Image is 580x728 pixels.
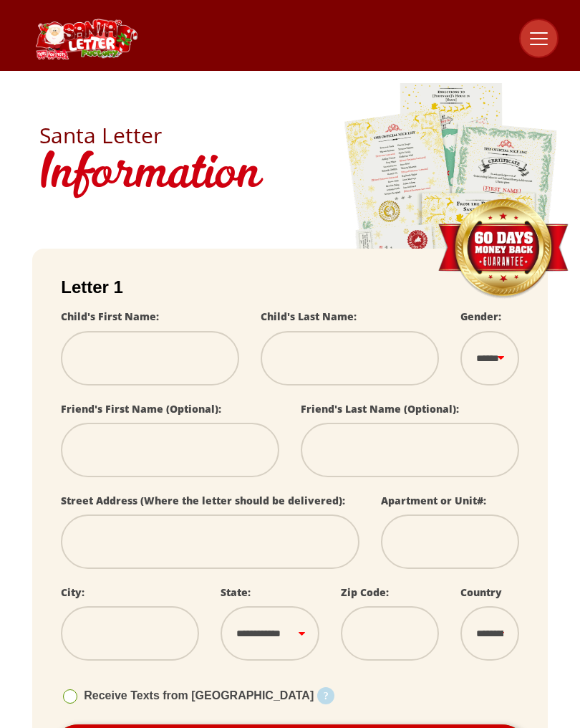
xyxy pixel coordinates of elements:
[381,494,486,507] label: Apartment or Unit#:
[61,277,519,297] h2: Letter 1
[61,310,159,323] label: Child's First Name:
[261,310,357,323] label: Child's Last Name:
[301,402,459,416] label: Friend's Last Name (Optional):
[61,494,345,507] label: Street Address (Where the letter should be delivered):
[460,585,502,599] label: Country
[341,585,389,599] label: Zip Code:
[221,585,251,599] label: State:
[61,585,84,599] label: City:
[32,19,140,59] img: Santa Letter Logo
[84,689,314,701] span: Receive Texts from [GEOGRAPHIC_DATA]
[437,198,569,300] img: Money Back Guarantee
[39,125,541,146] h2: Santa Letter
[61,402,221,416] label: Friend's First Name (Optional):
[460,310,501,323] label: Gender:
[39,146,541,206] h1: Information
